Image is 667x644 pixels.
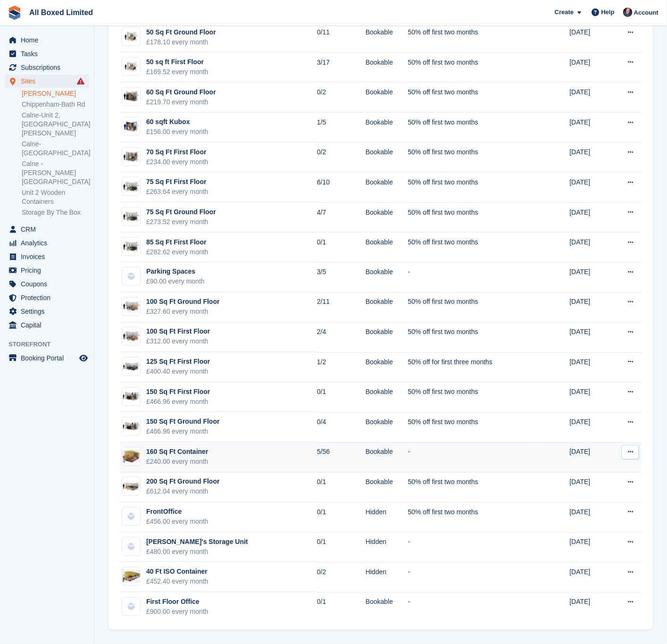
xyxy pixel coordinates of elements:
td: 50% off first two months [408,52,538,83]
img: blank-unit-type-icon-ffbac7b88ba66c5e286b0e438baccc4b9c83835d4c34f86887a83fc20ec27e7b.svg [122,538,140,556]
td: 0/1 [317,473,366,503]
div: First Floor Office [146,597,208,607]
span: CRM [21,223,77,236]
td: Bookable [366,202,408,233]
span: Protection [21,291,77,304]
a: menu [5,61,89,74]
td: [DATE] [570,502,611,533]
span: Subscriptions [21,61,77,74]
td: 0/4 [317,412,366,443]
td: Bookable [366,262,408,293]
div: Parking Spaces [146,267,205,277]
td: 50% off first two months [408,83,538,113]
a: menu [5,75,89,88]
td: 0/1 [317,593,366,622]
img: 60-sqft-container.jpg [122,120,140,134]
td: 50% off first two months [408,23,538,53]
i: Smart entry sync failures have occurred [77,77,84,85]
td: Bookable [366,412,408,443]
td: 50% off first two months [408,323,538,353]
td: Bookable [366,473,408,503]
td: 2/11 [317,293,366,323]
td: 2/4 [317,323,366,353]
td: [DATE] [570,202,611,233]
a: menu [5,236,89,250]
img: 200-sqft-unit.jpg [122,480,140,493]
div: £234.00 every month [146,157,208,167]
span: Storefront [8,340,94,349]
td: 50% off first two months [408,502,538,533]
td: 0/1 [317,502,366,533]
td: [DATE] [570,352,611,383]
div: £466.96 every month [146,397,210,407]
td: Hidden [366,562,408,593]
td: 50% off first two months [408,142,538,173]
td: 50% off for first three months [408,352,538,383]
div: £452.40 every month [146,577,208,587]
span: Invoices [21,250,77,263]
span: Capital [21,318,77,332]
img: 75-sqft-unit.jpg [122,210,140,224]
span: Coupons [21,277,77,291]
td: 0/2 [317,83,366,113]
span: Pricing [21,264,77,277]
td: Hidden [366,533,408,563]
td: [DATE] [570,443,611,473]
td: [DATE] [570,473,611,503]
div: 150 Sq Ft Ground Floor [146,417,220,427]
td: [DATE] [570,173,611,203]
img: 40ft.jpg [122,570,140,583]
td: 1/2 [317,352,366,383]
a: menu [5,351,89,365]
td: - [408,562,538,593]
div: £240.00 every month [146,457,208,467]
img: blank-unit-type-icon-ffbac7b88ba66c5e286b0e438baccc4b9c83835d4c34f86887a83fc20ec27e7b.svg [122,598,140,616]
a: menu [5,264,89,277]
div: £156.00 every month [146,127,208,137]
span: Home [21,33,77,47]
td: 0/1 [317,533,366,563]
span: Create [555,8,574,17]
td: 3/17 [317,52,366,83]
div: 75 Sq Ft Ground Floor [146,207,216,217]
td: Bookable [366,443,408,473]
div: £169.52 every month [146,67,208,77]
td: Bookable [366,142,408,173]
td: [DATE] [570,262,611,293]
div: £312.00 every month [146,337,210,347]
td: - [408,262,538,293]
td: 4/7 [317,202,366,233]
td: [DATE] [570,142,611,173]
img: 12.5x12_MEASURE.jpg [122,390,140,403]
td: [DATE] [570,533,611,563]
td: 0/1 [317,383,366,413]
td: 50% off first two months [408,293,538,323]
a: Calne-[GEOGRAPHIC_DATA] [22,140,89,158]
td: 0/2 [317,562,366,593]
td: - [408,443,538,473]
img: blank-unit-type-icon-ffbac7b88ba66c5e286b0e438baccc4b9c83835d4c34f86887a83fc20ec27e7b.svg [122,508,140,526]
td: 50% off first two months [408,202,538,233]
div: 70 Sq Ft First Floor [146,147,208,157]
td: 1/5 [317,113,366,143]
td: Bookable [366,293,408,323]
td: [DATE] [570,412,611,443]
div: £327.60 every month [146,307,220,317]
div: 200 Sq Ft Ground Floor [146,477,220,487]
div: £90.00 every month [146,277,205,287]
span: Tasks [21,47,77,60]
td: 50% off first two months [408,383,538,413]
img: 20ft.jpg [122,450,140,463]
td: 50% off first two months [408,113,538,143]
img: 12.5x12_MEASURE.jpg [122,420,140,434]
img: 125-sqft-unit.jpg [122,360,140,374]
div: 50 Sq Ft Ground Floor [146,27,216,37]
td: Bookable [366,383,408,413]
div: £466.96 every month [146,427,220,437]
div: 40 Ft ISO Container [146,567,208,577]
td: [DATE] [570,323,611,353]
td: 0/2 [317,142,366,173]
div: £273.52 every month [146,217,216,227]
td: 6/10 [317,173,366,203]
a: menu [5,47,89,60]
